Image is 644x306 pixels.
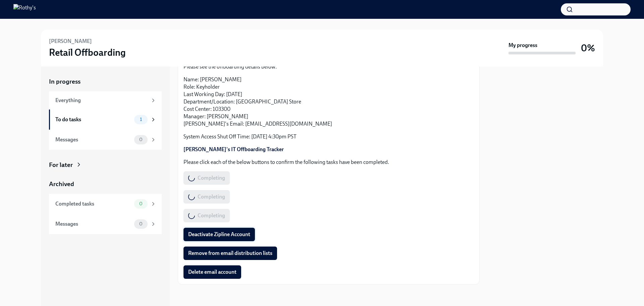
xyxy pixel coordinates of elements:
[508,42,537,49] strong: My progress
[136,117,146,122] span: 1
[49,110,162,130] a: To do tasks1
[183,247,277,260] button: Remove from email distribution lists
[55,97,148,104] div: Everything
[183,228,255,241] button: Deactivate Zipline Account
[183,76,474,128] p: Name: [PERSON_NAME] Role: Keyholder Last Working Day: [DATE] Department/Location: [GEOGRAPHIC_DAT...
[49,161,162,169] a: For later
[55,116,131,123] div: To do tasks
[49,38,92,45] h6: [PERSON_NAME]
[49,130,162,150] a: Messages0
[49,214,162,234] a: Messages0
[183,146,284,152] a: [PERSON_NAME]'s IT Offboarding Tracker
[183,159,474,166] p: Please click each of the below buttons to confirm the following tasks have been completed.
[49,180,162,188] a: Archived
[188,250,272,257] span: Remove from email distribution lists
[183,265,241,279] button: Delete email account
[49,161,73,169] div: For later
[55,136,131,143] div: Messages
[183,133,474,140] p: System Access Shut Off Time: [DATE] 4:30pm PST
[135,137,147,142] span: 0
[183,63,474,71] p: Please see the offboarding details below:
[55,220,131,228] div: Messages
[49,46,126,58] h3: Retail Offboarding
[49,77,162,86] a: In progress
[49,91,162,110] a: Everything
[581,42,595,54] h3: 0%
[13,4,36,15] img: Rothy's
[55,200,131,208] div: Completed tasks
[135,221,147,226] span: 0
[188,231,250,238] span: Deactivate Zipline Account
[188,269,236,275] span: Delete email account
[49,194,162,214] a: Completed tasks0
[135,201,147,206] span: 0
